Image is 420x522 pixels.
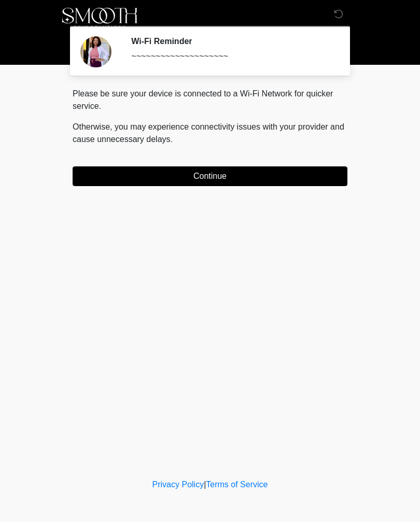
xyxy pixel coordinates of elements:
a: Privacy Policy [152,480,204,489]
a: Terms of Service [206,480,268,489]
img: Smooth Skin Solutions LLC Logo [62,8,137,29]
img: Agent Avatar [80,36,111,67]
a: | [204,480,206,489]
button: Continue [73,166,347,186]
h2: Wi-Fi Reminder [131,36,332,46]
p: Otherwise, you may experience connectivity issues with your provider and cause unnecessary delays [73,121,347,146]
p: Please be sure your device is connected to a Wi-Fi Network for quicker service. [73,88,347,112]
span: . [171,135,173,144]
div: ~~~~~~~~~~~~~~~~~~~~ [131,50,332,63]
